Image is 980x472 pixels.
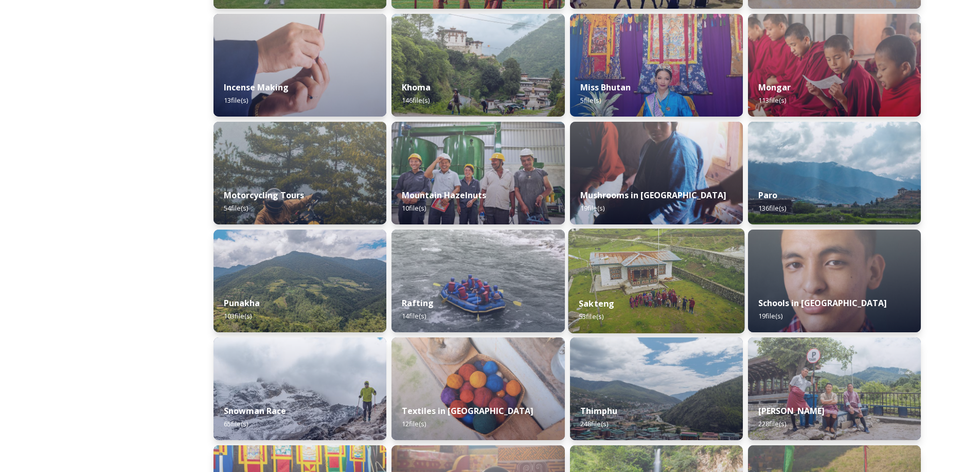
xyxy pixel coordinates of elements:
img: Paro%2520050723%2520by%2520Amp%2520Sripimanwat-20.jpg [748,122,921,224]
span: 248 file(s) [580,419,608,428]
strong: Schools in [GEOGRAPHIC_DATA] [758,297,887,309]
img: Snowman%2520Race41.jpg [213,337,386,440]
strong: Snowman Race [224,405,286,417]
img: WattBryan-20170720-0740-P50.jpg [391,122,564,224]
strong: Sakteng [579,298,614,309]
strong: Mongar [758,82,791,93]
span: 103 file(s) [224,311,252,320]
span: 113 file(s) [758,96,786,105]
span: 228 file(s) [758,419,786,428]
span: 19 file(s) [580,203,604,213]
span: 54 file(s) [224,203,248,213]
span: 65 file(s) [224,419,248,428]
img: 2022-10-01%252012.59.42.jpg [213,230,386,332]
strong: Mushrooms in [GEOGRAPHIC_DATA] [580,190,726,201]
img: Thimphu%2520190723%2520by%2520Amp%2520Sripimanwat-43.jpg [570,337,743,440]
span: 5 file(s) [580,96,601,105]
strong: Textiles in [GEOGRAPHIC_DATA] [402,405,533,417]
strong: Paro [758,190,777,201]
img: _SCH2151_FINAL_RGB.jpg [748,230,921,332]
strong: [PERSON_NAME] [758,405,825,417]
strong: Miss Bhutan [580,82,631,93]
strong: Punakha [224,297,260,309]
img: f73f969a-3aba-4d6d-a863-38e7472ec6b1.JPG [391,230,564,332]
img: _SCH9806.jpg [391,337,564,440]
span: 146 file(s) [402,96,430,105]
img: _SCH5631.jpg [213,14,386,117]
img: _SCH7798.jpg [570,122,743,224]
span: 13 file(s) [224,96,248,105]
span: 12 file(s) [402,419,426,428]
span: 136 file(s) [758,203,786,213]
img: Sakteng%2520070723%2520by%2520Nantawat-5.jpg [568,229,744,333]
span: 14 file(s) [402,311,426,320]
img: Khoma%2520130723%2520by%2520Amp%2520Sripimanwat-7.jpg [391,14,564,117]
strong: Thimphu [580,405,617,417]
img: Trashi%2520Yangtse%2520090723%2520by%2520Amp%2520Sripimanwat-187.jpg [748,337,921,440]
img: By%2520Leewang%2520Tobgay%252C%2520President%252C%2520The%2520Badgers%2520Motorcycle%2520Club%252... [213,122,386,224]
span: 19 file(s) [758,311,782,320]
span: 10 file(s) [402,203,426,213]
strong: Mountain Hazelnuts [402,190,486,201]
strong: Rafting [402,297,434,309]
strong: Incense Making [224,82,289,93]
span: 53 file(s) [579,312,603,321]
strong: Motorcycling Tours [224,190,304,201]
img: Mongar%2520and%2520Dametshi%2520110723%2520by%2520Amp%2520Sripimanwat-9.jpg [748,14,921,117]
strong: Khoma [402,82,431,93]
img: Miss%2520Bhutan%2520Tashi%2520Choden%25205.jpg [570,14,743,117]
